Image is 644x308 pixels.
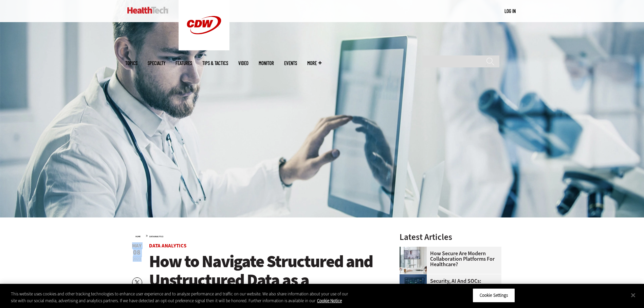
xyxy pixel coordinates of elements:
a: How Secure Are Modern Collaboration Platforms for Healthcare? [400,251,497,267]
span: 08 [132,249,142,256]
img: care team speaks with physician over conference call [400,247,427,274]
span: 2023 [133,256,141,262]
a: Home [135,235,141,238]
div: This website uses cookies and other tracking technologies to enhance user experience and to analy... [11,291,354,304]
a: Tips & Tactics [202,61,228,66]
a: Data Analytics [149,242,186,249]
a: security team in high-tech computer room [400,274,430,280]
button: Close [626,288,641,303]
span: Topics [125,61,137,66]
a: Features [176,61,192,66]
div: User menu [504,7,516,15]
div: » [135,233,382,238]
img: security team in high-tech computer room [400,274,427,302]
a: Data Analytics [149,235,163,238]
span: Specialty [148,61,165,66]
a: care team speaks with physician over conference call [400,247,430,252]
a: CDW [179,45,229,52]
a: Log in [504,8,516,14]
a: Video [238,61,249,66]
a: Security, AI and SOCs: What’s Relevant for Healthcare Organizations [400,278,497,295]
img: Home [127,7,168,14]
a: Events [284,61,297,66]
button: Cookie Settings [473,288,515,303]
a: MonITor [259,61,274,66]
span: May [132,243,142,248]
a: More information about your privacy [317,298,342,304]
h3: Latest Articles [400,233,501,241]
span: More [307,61,321,66]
